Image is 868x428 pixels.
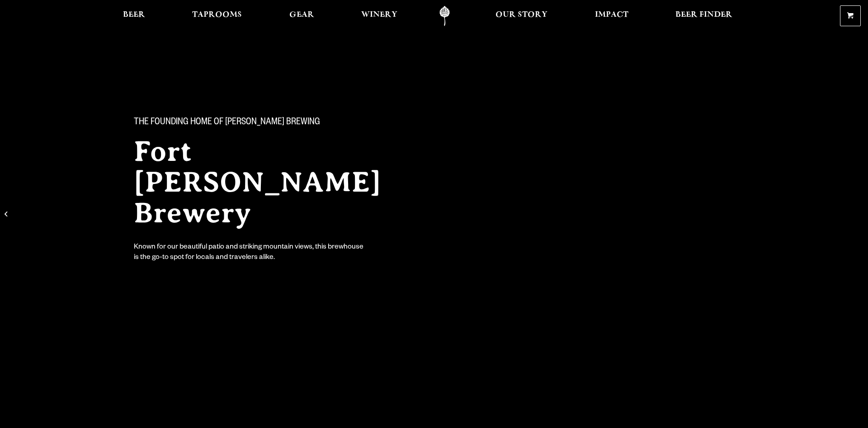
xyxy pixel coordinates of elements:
[134,117,320,129] span: The Founding Home of [PERSON_NAME] Brewing
[186,6,248,26] a: Taprooms
[495,11,547,19] span: Our Story
[675,11,732,19] span: Beer Finder
[355,6,403,26] a: Winery
[134,136,416,228] h2: Fort [PERSON_NAME] Brewery
[134,243,365,263] div: Known for our beautiful patio and striking mountain views, this brewhouse is the go-to spot for l...
[123,11,145,19] span: Beer
[289,11,314,19] span: Gear
[117,6,151,26] a: Beer
[670,6,738,26] a: Beer Finder
[192,11,242,19] span: Taprooms
[490,6,553,26] a: Our Story
[283,6,320,26] a: Gear
[361,11,397,19] span: Winery
[428,6,462,26] a: Odell Home
[595,11,628,19] span: Impact
[589,6,634,26] a: Impact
